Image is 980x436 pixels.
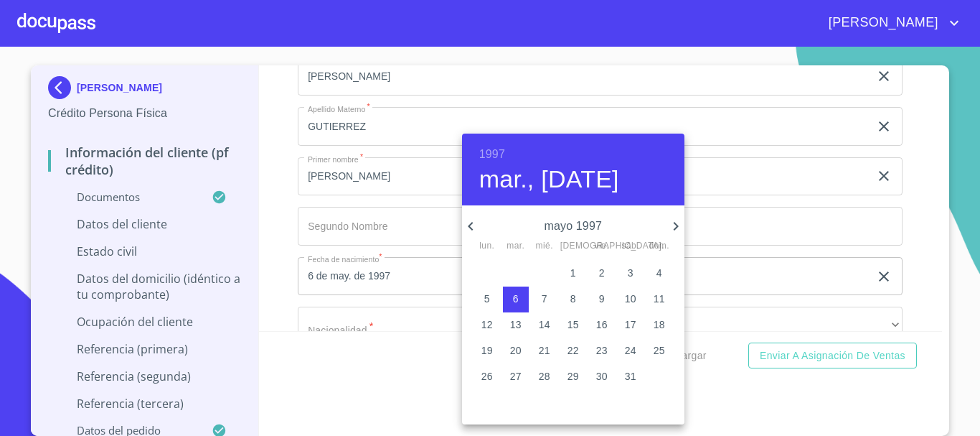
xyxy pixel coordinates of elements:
p: 26 [481,369,493,384]
span: mar. [503,239,529,254]
p: 28 [539,369,550,384]
button: 15 [560,312,586,338]
p: mayo 1997 [479,218,667,235]
button: 2 [589,261,615,287]
button: 29 [560,364,586,390]
span: vie. [589,239,615,254]
span: sáb. [618,239,644,254]
button: 21 [532,338,557,364]
span: [DEMOGRAPHIC_DATA]. [560,239,586,254]
button: 16 [589,312,615,338]
button: 20 [503,338,529,364]
p: 14 [539,317,550,332]
button: 18 [646,312,672,338]
button: 14 [532,312,557,338]
button: 27 [503,364,529,390]
p: 21 [539,343,550,358]
button: 26 [474,364,500,390]
p: 9 [599,292,605,306]
p: 4 [656,266,662,280]
p: 27 [510,369,522,384]
p: 23 [596,343,608,358]
span: dom. [646,239,672,254]
p: 8 [570,292,576,306]
button: 19 [474,338,500,364]
p: 12 [481,317,493,332]
button: 22 [560,338,586,364]
button: 24 [618,338,644,364]
p: 5 [484,292,490,306]
button: mar., [DATE] [479,164,619,195]
button: 8 [560,287,586,312]
button: 25 [646,338,672,364]
p: 20 [510,343,522,358]
p: 13 [510,317,522,332]
span: mié. [532,239,557,254]
p: 11 [654,292,665,306]
p: 17 [625,317,636,332]
p: 18 [654,317,665,332]
button: 30 [589,364,615,390]
button: 31 [618,364,644,390]
button: 3 [618,261,644,287]
button: 23 [589,338,615,364]
p: 22 [567,343,579,358]
p: 1 [570,266,576,280]
p: 30 [596,369,608,384]
button: 12 [474,312,500,338]
button: 13 [503,312,529,338]
button: 11 [646,287,672,312]
p: 19 [481,343,493,358]
p: 24 [625,343,636,358]
p: 16 [596,317,608,332]
span: lun. [474,239,500,254]
button: 9 [589,287,615,312]
button: 17 [618,312,644,338]
button: 4 [646,261,672,287]
button: 1 [560,261,586,287]
p: 2 [599,266,605,280]
p: 3 [628,266,633,280]
p: 6 [513,292,519,306]
button: 28 [532,364,557,390]
p: 31 [625,369,636,384]
button: 6 [503,287,529,312]
p: 10 [625,292,636,306]
p: 25 [654,343,665,358]
p: 29 [567,369,579,384]
button: 10 [618,287,644,312]
p: 15 [567,317,579,332]
button: 7 [532,287,557,312]
button: 5 [474,287,500,312]
button: 1997 [479,144,505,164]
p: 7 [542,292,547,306]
